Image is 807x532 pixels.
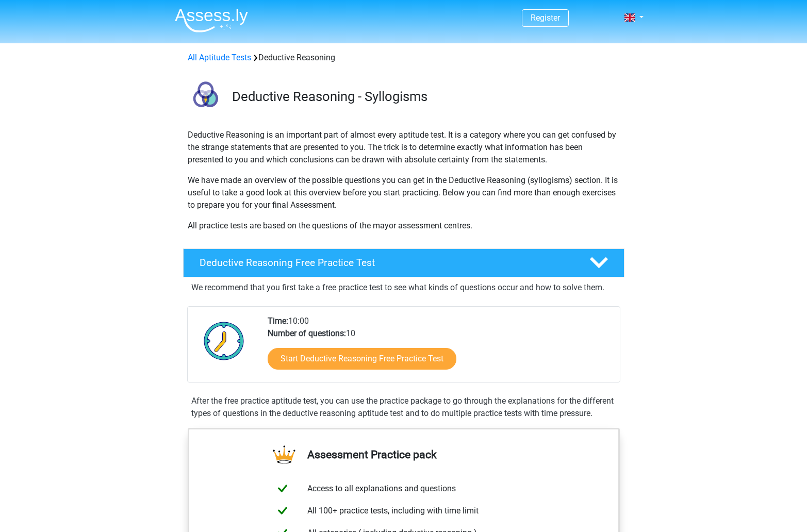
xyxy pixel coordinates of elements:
div: 10:00 10 [260,315,619,382]
a: Deductive Reasoning Free Practice Test [179,248,629,277]
a: All Aptitude Tests [188,53,251,62]
h3: Deductive Reasoning - Syllogisms [232,89,616,105]
p: All practice tests are based on the questions of the mayor assessment centres. [188,220,620,232]
p: We have made an overview of the possible questions you can get in the Deductive Reasoning (syllog... [188,174,620,211]
b: Time: [268,316,288,326]
a: Start Deductive Reasoning Free Practice Test [268,348,456,370]
a: Register [531,13,560,23]
img: Assessly [175,8,248,32]
p: We recommend that you first take a free practice test to see what kinds of questions occur and ho... [191,281,616,294]
h4: Deductive Reasoning Free Practice Test [200,257,573,269]
p: Deductive Reasoning is an important part of almost every aptitude test. It is a category where yo... [188,129,620,166]
div: After the free practice aptitude test, you can use the practice package to go through the explana... [187,395,620,420]
img: Clock [198,315,250,367]
img: deductive reasoning [184,76,227,120]
div: Deductive Reasoning [184,52,624,64]
b: Number of questions: [268,328,346,338]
